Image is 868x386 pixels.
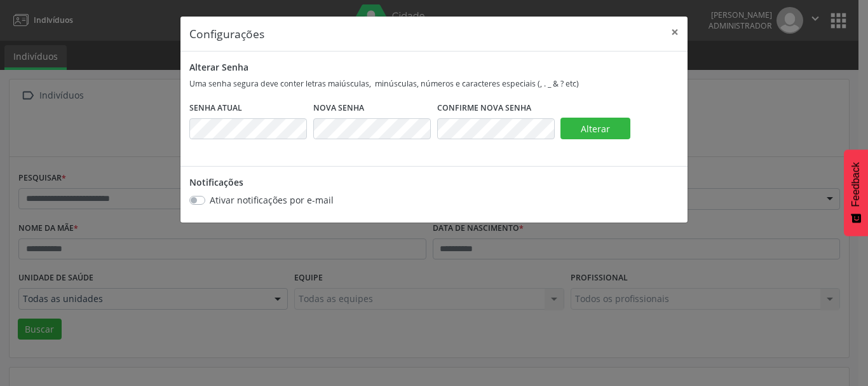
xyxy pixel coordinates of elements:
button: Alterar [560,118,630,139]
h5: Configurações [189,25,264,42]
label: Notificações [189,176,243,189]
span: Feedback [850,162,862,207]
label: Ativar notificações por e-mail [210,193,334,207]
p: Uma senha segura deve conter letras maiúsculas, minúsculas, números e caracteres especiais (, . _... [189,78,679,89]
legend: Confirme Nova Senha [437,102,555,118]
legend: Senha Atual [189,102,307,118]
label: Alterar Senha [189,60,248,74]
span: Alterar [581,123,610,135]
button: Close [662,17,688,48]
legend: Nova Senha [313,102,431,118]
button: Feedback - Mostrar pesquisa [844,149,868,236]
